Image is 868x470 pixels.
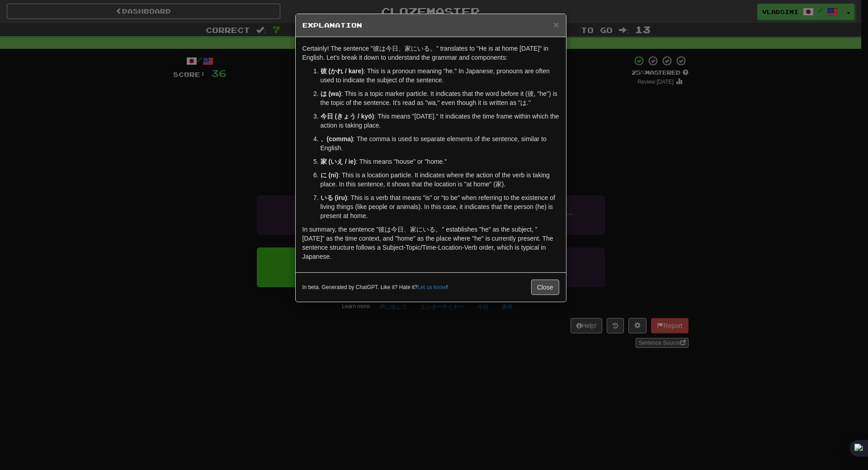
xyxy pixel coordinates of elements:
small: In beta. Generated by ChatGPT. Like it? Hate it? ! [302,284,448,291]
p: : This is a topic marker particle. It indicates that the word before it (彼, "he") is the topic of... [321,89,559,107]
strong: 家 (いえ / ie) [321,158,356,165]
p: Certainly! The sentence "彼は今日、家にいる。" translates to "He is at home [DATE]" in English. Let's break... [302,44,559,62]
p: : This is a pronoun meaning "he." In Japanese, pronouns are often used to indicate the subject of... [321,66,559,85]
strong: いる (iru) [321,194,347,201]
p: : The comma is used to separate elements of the sentence, similar to English. [321,134,559,152]
span: × [553,19,559,30]
strong: は (wa) [321,90,341,97]
a: Let us know [418,284,446,290]
p: : This means "house" or "home." [321,157,559,166]
strong: に (ni) [321,171,339,179]
strong: 今日 (きょう / kyō) [321,113,374,120]
strong: 、(comma) [321,135,353,142]
strong: 彼 (かれ / kare) [321,67,364,75]
button: Close [553,20,559,29]
button: Close [531,280,559,295]
p: : This is a location particle. It indicates where the action of the verb is taking place. In this... [321,171,559,189]
p: : This means "[DATE]." It indicates the time frame within which the action is taking place. [321,112,559,130]
p: : This is a verb that means "is" or "to be" when referring to the existence of living things (lik... [321,193,559,220]
h5: Explanation [302,21,559,30]
p: In summary, the sentence "彼は今日、家にいる。" establishes "he" as the subject, "[DATE]" as the time conte... [302,225,559,261]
